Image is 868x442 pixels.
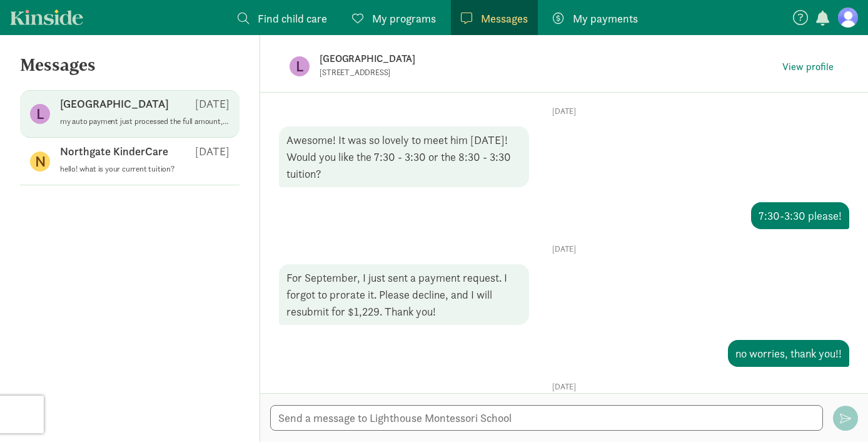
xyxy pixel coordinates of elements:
p: [STREET_ADDRESS] [320,68,626,78]
p: [DATE] [279,382,849,392]
button: View profile [777,58,839,76]
p: hello! what is your current tuition? [60,164,230,174]
p: [GEOGRAPHIC_DATA] [60,96,169,111]
p: [DATE] [195,144,230,159]
div: Awesome! It was so lovely to meet him [DATE]! Would you like the 7:30 - 3:30 or the 8:30 - 3:30 t... [279,126,529,187]
p: [DATE] [279,244,849,254]
span: View profile [782,59,834,75]
span: Find child care [258,10,327,27]
span: My programs [372,10,436,27]
div: no worries, thank you!! [728,340,849,367]
a: Kinside [10,9,83,25]
figure: L [290,56,310,76]
div: For September, I just sent a payment request. I forgot to prorate it. Please decline, and I will ... [279,264,529,325]
p: my auto payment just processed the full amount, it is not a problem we are happy to pay it :) [60,116,230,126]
p: [DATE] [195,96,230,111]
span: My payments [573,10,638,27]
span: Messages [481,10,528,27]
p: [GEOGRAPHIC_DATA] [320,50,714,68]
p: Northgate KinderCare [60,144,168,159]
a: View profile [777,58,839,76]
figure: N [30,152,50,172]
figure: L [30,104,50,124]
p: [DATE] [279,106,849,116]
div: 7:30-3:30 please! [751,202,849,229]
